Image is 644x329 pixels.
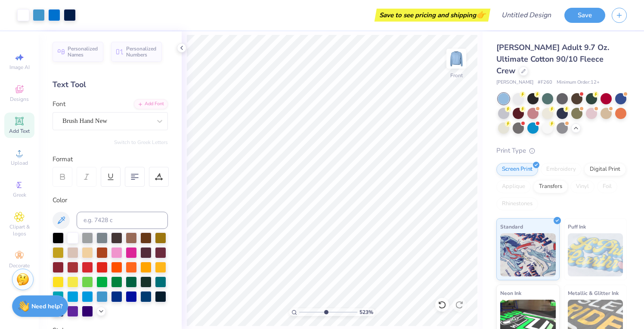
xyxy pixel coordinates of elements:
span: Clipart & logos [4,223,34,237]
div: Rhinestones [496,197,538,210]
div: Save to see pricing and shipping [377,9,488,22]
input: e.g. 7428 c [77,212,168,229]
span: Puff Ink [568,222,586,231]
span: Greek [13,191,26,198]
span: 523 % [359,308,373,316]
div: Format [53,154,169,164]
label: Font [53,99,65,109]
button: Switch to Greek Letters [114,139,168,146]
div: Print Type [496,146,627,156]
span: Neon Ink [500,288,521,298]
span: # F260 [538,79,552,86]
span: Upload [11,160,28,166]
span: Add Text [9,128,30,135]
div: Transfers [533,180,568,193]
span: 👉 [476,9,486,20]
span: Minimum Order: 12 + [557,79,600,86]
strong: Need help? [31,302,62,310]
span: [PERSON_NAME] Adult 9.7 Oz. Ultimate Cotton 90/10 Fleece Crew [496,42,609,76]
div: Digital Print [584,163,626,176]
span: Image AI [9,64,30,71]
span: Standard [500,222,523,231]
div: Add Font [134,99,168,109]
div: Applique [496,180,531,193]
div: Screen Print [496,163,538,176]
button: Save [564,8,605,23]
span: [PERSON_NAME] [496,79,533,86]
img: Standard [500,233,556,276]
div: Front [450,72,463,79]
div: Embroidery [541,163,582,176]
div: Color [53,195,168,205]
span: Decorate [9,262,30,269]
img: Puff Ink [568,233,623,276]
input: Untitled Design [495,6,558,24]
div: Text Tool [53,79,168,91]
div: Foil [597,180,617,193]
span: Personalized Numbers [126,46,157,58]
span: Personalized Names [68,46,98,58]
span: Designs [10,96,29,103]
img: Front [448,50,465,67]
div: Vinyl [570,180,594,193]
span: Metallic & Glitter Ink [568,288,619,298]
